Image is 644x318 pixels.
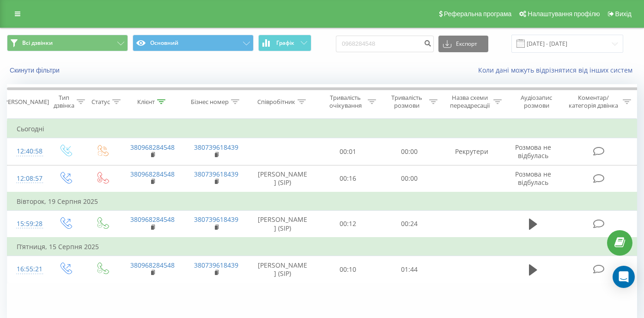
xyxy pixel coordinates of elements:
[440,138,504,165] td: Рекрутери
[258,35,311,51] button: Графік
[515,170,551,187] span: Розмова не відбулась
[566,94,620,110] div: Коментар/категорія дзвінка
[22,39,53,47] span: Всі дзвінки
[7,35,128,51] button: Всі дзвінки
[257,98,295,106] div: Співробітник
[130,261,175,269] a: 380968284548
[438,36,488,52] button: Експорт
[613,266,635,288] div: Open Intercom Messenger
[448,94,491,110] div: Назва схеми переадресації
[317,210,378,238] td: 00:12
[91,98,110,106] div: Статус
[17,260,37,278] div: 16:55:21
[17,170,37,188] div: 12:08:57
[194,215,238,224] a: 380739618439
[54,94,74,110] div: Тип дзвінка
[378,210,440,238] td: 00:24
[248,165,317,192] td: [PERSON_NAME] (SIP)
[7,120,637,138] td: Сьогодні
[512,94,561,110] div: Аудіозапис розмови
[378,138,440,165] td: 00:00
[194,143,238,152] a: 380739618439
[130,170,175,178] a: 380968284548
[7,192,637,211] td: Вівторок, 19 Серпня 2025
[387,94,427,110] div: Тривалість розмови
[248,210,317,238] td: [PERSON_NAME] (SIP)
[378,165,440,192] td: 00:00
[528,10,600,18] span: Налаштування профілю
[7,238,637,256] td: П’ятниця, 15 Серпня 2025
[17,215,37,233] div: 15:59:28
[444,10,512,18] span: Реферальна програма
[133,35,254,51] button: Основний
[478,66,637,74] a: Коли дані можуть відрізнятися вiд інших систем
[137,98,155,106] div: Клієнт
[325,94,365,110] div: Тривалість очікування
[317,165,378,192] td: 00:16
[191,98,229,106] div: Бізнес номер
[317,138,378,165] td: 00:01
[194,261,238,269] a: 380739618439
[7,66,64,74] button: Скинути фільтри
[317,256,378,283] td: 00:10
[276,40,294,46] span: Графік
[2,98,49,106] div: [PERSON_NAME]
[336,36,434,52] input: Пошук за номером
[515,143,551,160] span: Розмова не відбулась
[248,256,317,283] td: [PERSON_NAME] (SIP)
[17,142,37,160] div: 12:40:58
[378,256,440,283] td: 01:44
[130,215,175,224] a: 380968284548
[130,143,175,152] a: 380968284548
[615,10,632,18] span: Вихід
[194,170,238,178] a: 380739618439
